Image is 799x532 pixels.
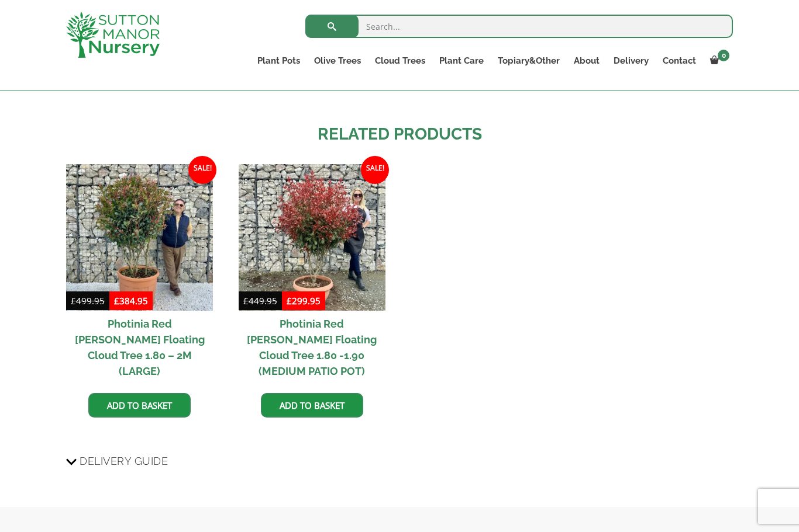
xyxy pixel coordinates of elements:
[305,15,733,38] input: Search...
[432,53,491,69] a: Plant Care
[243,295,249,307] span: £
[287,295,292,307] span: £
[66,12,160,58] img: logo
[361,156,389,184] span: Sale!
[88,393,191,418] a: Add to basket: “Photinia Red Robin Floating Cloud Tree 1.80 - 2M (LARGE)”
[239,164,385,311] img: Photinia Red Robin Floating Cloud Tree 1.80 -1.90 (MEDIUM PATIO POT)
[703,53,733,69] a: 0
[239,311,385,384] h2: Photinia Red [PERSON_NAME] Floating Cloud Tree 1.80 -1.90 (MEDIUM PATIO POT)
[114,295,119,307] span: £
[188,156,216,184] span: Sale!
[307,53,368,69] a: Olive Trees
[66,164,213,384] a: Sale! Photinia Red [PERSON_NAME] Floating Cloud Tree 1.80 – 2M (LARGE)
[66,122,733,147] h2: Related products
[71,295,105,307] bdi: 499.95
[66,164,213,311] img: Photinia Red Robin Floating Cloud Tree 1.80 - 2M (LARGE)
[491,53,567,69] a: Topiary&Other
[368,53,432,69] a: Cloud Trees
[114,295,148,307] bdi: 384.95
[718,50,729,61] span: 0
[250,53,307,69] a: Plant Pots
[287,295,321,307] bdi: 299.95
[71,295,76,307] span: £
[607,53,656,69] a: Delivery
[66,311,213,384] h2: Photinia Red [PERSON_NAME] Floating Cloud Tree 1.80 – 2M (LARGE)
[567,53,607,69] a: About
[261,393,363,418] a: Add to basket: “Photinia Red Robin Floating Cloud Tree 1.80 -1.90 (MEDIUM PATIO POT)”
[243,295,277,307] bdi: 449.95
[239,164,385,384] a: Sale! Photinia Red [PERSON_NAME] Floating Cloud Tree 1.80 -1.90 (MEDIUM PATIO POT)
[80,450,168,472] span: Delivery Guide
[656,53,703,69] a: Contact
